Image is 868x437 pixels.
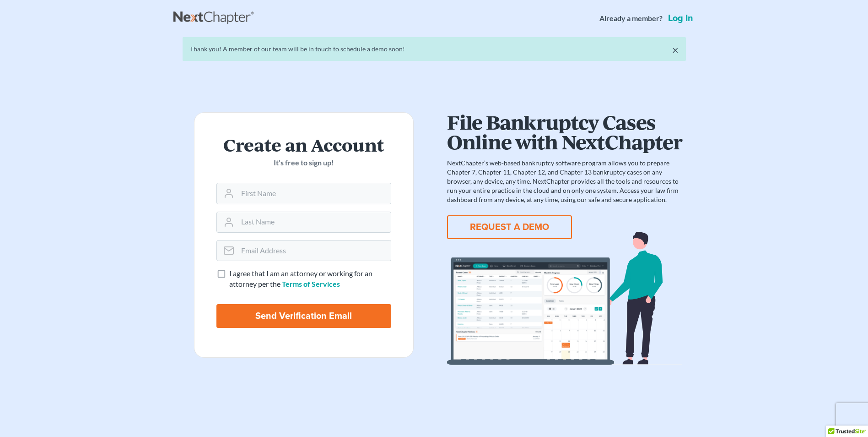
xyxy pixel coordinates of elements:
a: × [672,44,679,55]
input: Email Address [237,240,391,261]
button: REQUEST A DEMO [447,215,572,239]
input: First Name [237,183,391,203]
p: NextChapter’s web-based bankruptcy software program allows you to prepare Chapter 7, Chapter 11, ... [447,158,682,204]
p: It’s free to sign up! [216,158,391,168]
div: Thank you! A member of our team will be in touch to schedule a demo soon! [190,44,679,54]
h2: Create an Account [216,135,391,154]
h1: File Bankruptcy Cases Online with NextChapter [447,112,682,151]
img: dashboard-867a026336fddd4d87f0941869007d5e2a59e2bc3a7d80a2916e9f42c0117099.svg [447,232,682,365]
span: I agree that I am an attorney or working for an attorney per the [229,269,372,288]
a: Terms of Services [282,279,340,288]
input: Send Verification Email [216,304,391,328]
a: Log in [666,14,695,23]
strong: Already a member? [599,13,663,24]
input: Last Name [237,212,391,232]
